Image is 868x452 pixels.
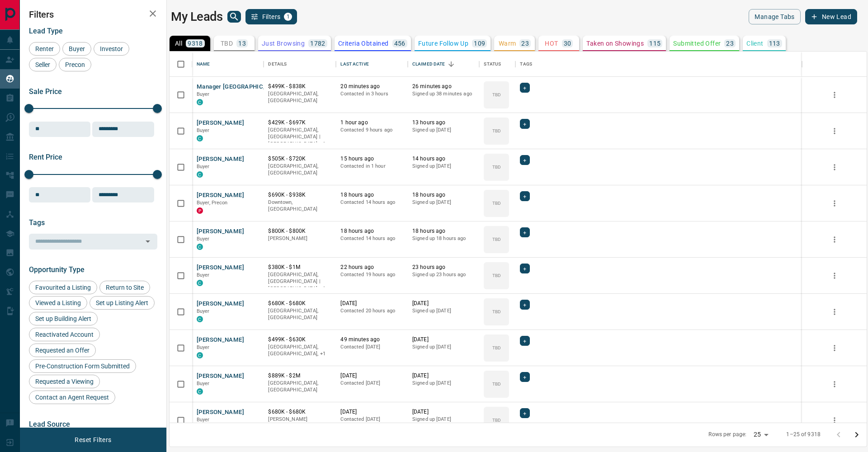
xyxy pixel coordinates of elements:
p: $505K - $720K [268,155,331,163]
p: Just Browsing [262,40,305,47]
button: more [828,414,841,427]
p: [DATE] [412,408,475,416]
button: more [828,124,841,138]
p: 20 minutes ago [340,83,403,90]
span: Lead Type [29,27,63,35]
p: Signed up 38 minutes ago [412,90,475,98]
span: + [523,336,526,345]
p: Contacted 19 hours ago [340,271,403,278]
span: Return to Site [103,284,147,291]
button: [PERSON_NAME] [197,300,244,308]
p: TBD [492,272,501,279]
p: Future Follow Up [418,40,468,47]
button: [PERSON_NAME] [197,264,244,272]
button: [PERSON_NAME] [197,408,244,417]
p: Contacted in 3 hours [340,90,403,98]
button: more [828,160,841,174]
p: 23 [521,40,529,47]
div: Status [484,52,501,77]
p: Signed up 23 hours ago [412,271,475,278]
button: Open [142,235,154,248]
span: Set up Building Alert [32,315,94,322]
button: [PERSON_NAME] [197,119,244,127]
p: 23 [726,40,734,47]
span: + [523,155,526,165]
p: [PERSON_NAME] [268,235,331,242]
p: TBD [492,344,501,351]
p: 18 hours ago [340,191,403,199]
div: Name [197,52,210,77]
p: 1–25 of 9318 [786,431,821,438]
button: Manage Tabs [749,9,800,24]
div: Return to Site [99,281,150,294]
span: Set up Listing Alert [93,299,151,306]
p: 18 hours ago [412,191,475,199]
p: Contacted [DATE] [340,380,403,387]
p: 9318 [188,40,203,47]
button: Filters1 [245,9,297,24]
button: Go to next page [848,426,866,444]
div: + [520,300,529,310]
p: Contacted 20 hours ago [340,307,403,315]
p: [DATE] [340,300,403,307]
p: [PERSON_NAME] [268,416,331,423]
p: Signed up [DATE] [412,344,475,351]
h1: My Leads [171,9,223,24]
p: Criteria Obtained [338,40,389,47]
span: Viewed a Listing [32,299,84,306]
button: more [828,197,841,210]
p: 18 hours ago [340,227,403,235]
p: $889K - $2M [268,372,331,380]
p: 1 hour ago [340,119,403,127]
div: condos.ca [197,135,203,141]
div: + [520,408,529,418]
button: more [828,269,841,282]
p: Toronto [268,127,331,148]
p: 13 [238,40,246,47]
div: condos.ca [197,171,203,178]
p: Client [746,40,763,47]
span: Opportunity Type [29,265,85,274]
p: TBD [492,164,501,170]
p: 23 hours ago [412,264,475,271]
p: [GEOGRAPHIC_DATA], [GEOGRAPHIC_DATA] [268,163,331,177]
p: $690K - $938K [268,191,331,199]
p: $800K - $800K [268,227,331,235]
span: Pre-Construction Form Submitted [32,363,133,370]
p: TBD [492,381,501,387]
div: Tags [520,52,532,77]
p: Rows per page: [708,431,746,438]
p: $499K - $630K [268,336,331,344]
p: 1782 [310,40,325,47]
div: property.ca [197,207,203,214]
span: Buyer [197,236,210,242]
div: + [520,191,529,201]
p: 49 minutes ago [340,336,403,344]
div: Requested a Viewing [29,375,100,388]
p: Warm [499,40,516,47]
p: $429K - $697K [268,119,331,127]
span: Lead Source [29,420,70,428]
div: condos.ca [197,99,203,105]
span: Reactivated Account [32,331,97,338]
div: Name [192,52,264,77]
p: [DATE] [412,372,475,380]
p: Contacted in 1 hour [340,163,403,170]
p: Signed up [DATE] [412,416,475,423]
div: + [520,155,529,165]
span: Requested an Offer [32,347,93,354]
div: condos.ca [197,244,203,250]
div: Claimed Date [412,52,445,77]
span: Buyer [197,308,210,314]
p: Submitted Offer [673,40,721,47]
button: more [828,88,841,102]
p: TBD [221,40,233,47]
div: condos.ca [197,316,203,322]
p: HOT [545,40,558,47]
p: Toronto [268,344,331,358]
div: + [520,227,529,237]
div: Pre-Construction Form Submitted [29,359,136,373]
p: Signed up [DATE] [412,380,475,387]
span: Buyer [197,164,210,169]
p: 30 [564,40,571,47]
